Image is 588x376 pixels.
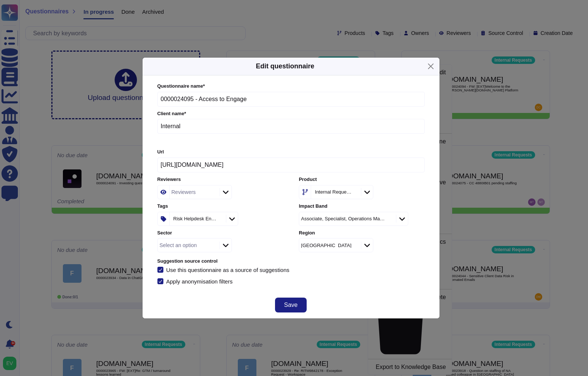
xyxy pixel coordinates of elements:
[173,216,217,221] div: Risk Helpdesk Engage
[157,204,283,209] label: Tags
[166,267,290,273] div: Use this questionnaire as a source of suggestions
[157,259,425,264] label: Suggestion source control
[157,231,283,236] label: Sector
[172,189,196,195] div: Reviewers
[284,302,297,308] span: Save
[157,158,425,172] input: Online platform url
[157,84,425,89] label: Questionnaire name
[299,204,424,209] label: Impact Band
[299,177,424,182] label: Product
[166,279,234,284] div: Apply anonymisation filters
[256,61,314,71] h5: Edit questionnaire
[301,216,387,221] div: Associate, Specialist, Operations Manager
[157,150,425,155] label: Url
[275,298,306,312] button: Save
[157,119,425,134] input: Enter company name of the client
[299,231,424,236] label: Region
[157,92,425,107] input: Enter questionnaire name
[315,189,352,194] div: Internal Requests
[157,111,425,116] label: Client name
[425,61,437,72] button: Close
[157,177,283,182] label: Reviewers
[160,243,197,248] div: Select an option
[301,243,351,248] div: [GEOGRAPHIC_DATA]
